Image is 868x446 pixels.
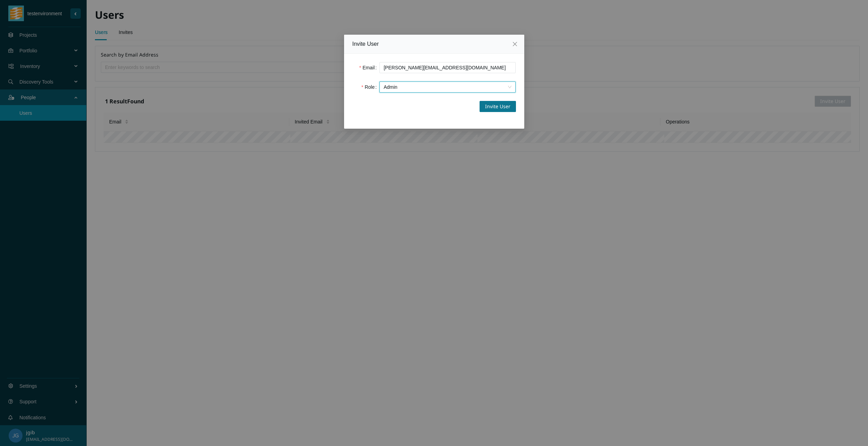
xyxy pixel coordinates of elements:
div: Invite User [352,40,516,48]
span: close [512,41,518,47]
span: Invite User [485,103,510,110]
label: Email [359,62,379,73]
input: Email [379,62,516,73]
label: Role [361,82,379,93]
button: Close [506,35,524,53]
span: Admin [384,82,511,92]
button: Invite User [480,101,516,112]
